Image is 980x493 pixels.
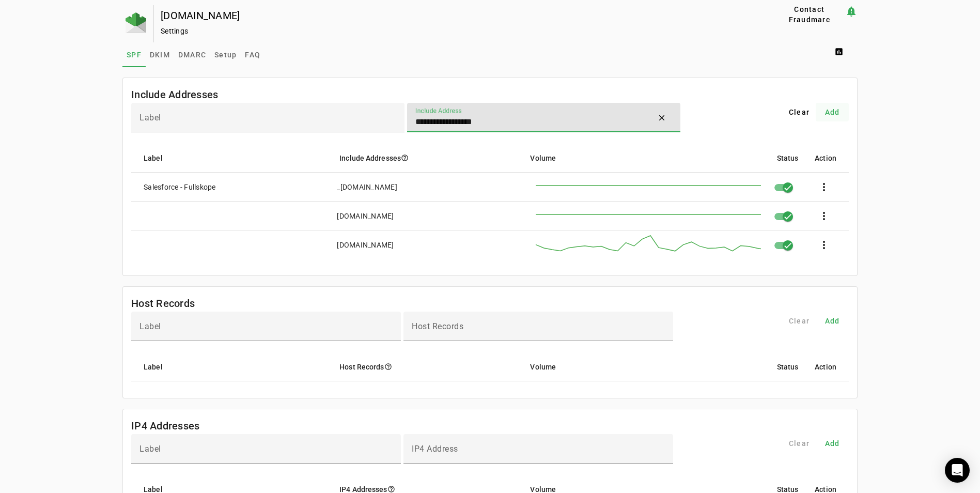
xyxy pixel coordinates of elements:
div: Salesforce - Fullskope [144,182,216,192]
button: Add [816,434,849,453]
a: FAQ [241,42,265,67]
button: Contact Fraudmarc [774,5,845,24]
mat-label: Label [139,444,161,454]
div: Open Intercom Messenger [945,458,970,483]
mat-header-cell: Label [131,352,331,381]
span: Clear [789,107,810,117]
button: Add [816,103,849,121]
a: Setup [210,42,241,67]
mat-header-cell: Action [806,144,849,173]
mat-header-cell: Status [769,352,807,381]
a: DMARC [174,42,210,67]
div: Settings [161,26,740,36]
div: _[DOMAIN_NAME] [337,182,397,192]
mat-label: Include Address [415,107,462,114]
img: Fraudmarc Logo [126,12,146,33]
mat-card-title: Host Records [131,295,195,312]
mat-header-cell: Volume [522,352,768,381]
mat-label: IP4 Address [412,444,458,454]
mat-header-cell: Volume [522,144,768,173]
span: Add [825,316,840,326]
mat-header-cell: Include Addresses [331,144,522,173]
mat-card-title: IP4 Addresses [131,418,199,434]
div: [DOMAIN_NAME] [337,211,394,221]
mat-label: Label [139,113,161,122]
span: DKIM [150,51,170,58]
fm-list-table: Include Addresses [122,78,858,276]
mat-label: Host Records [412,321,463,331]
span: FAQ [245,51,260,58]
mat-card-title: Include Addresses [131,86,218,103]
i: help_outline [387,485,395,493]
mat-label: Label [139,321,161,331]
i: help_outline [384,363,392,371]
span: Add [825,438,840,449]
mat-header-cell: Action [806,352,849,381]
div: [DOMAIN_NAME] [337,240,394,250]
span: SPF [127,51,142,58]
mat-icon: notification_important [845,5,858,18]
fm-list-table: Host Records [122,286,858,398]
mat-header-cell: Status [769,144,807,173]
span: Contact Fraudmarc [778,4,841,25]
span: DMARC [178,51,206,58]
span: Add [825,107,840,117]
a: SPF [122,42,146,67]
div: [DOMAIN_NAME] [161,10,740,21]
i: help_outline [401,154,409,162]
mat-header-cell: Host Records [331,352,522,381]
button: Clear [783,103,816,121]
a: DKIM [146,42,174,67]
button: Clear [647,105,680,130]
mat-header-cell: Label [131,144,331,173]
button: Add [816,312,849,330]
span: Setup [214,51,237,58]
